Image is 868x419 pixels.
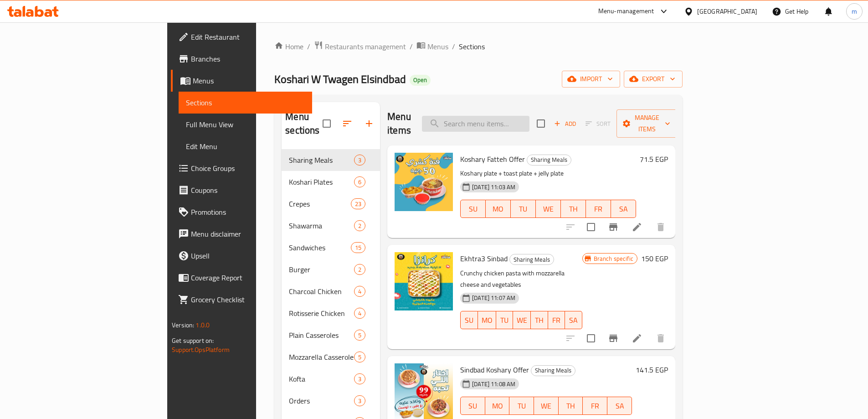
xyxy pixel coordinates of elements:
div: items [354,155,365,166]
span: 3 [354,375,365,383]
p: Koshary plate + toast plate + jelly plate [460,168,636,179]
span: Plain Casseroles [289,330,354,341]
span: Branches [191,53,305,64]
span: Version: [172,319,194,331]
button: SA [565,311,582,329]
span: export [631,73,675,85]
span: FR [586,399,604,413]
span: m [852,6,857,16]
span: Get support on: [172,335,214,347]
span: SA [611,399,628,413]
span: MO [489,202,507,216]
span: Menu disclaimer [191,228,305,239]
span: TU [500,314,510,327]
span: Koshary Fatteh Offer [460,152,525,166]
button: SA [607,397,632,415]
button: delete [650,327,672,349]
div: Sharing Meals [531,365,575,376]
span: Sharing Meals [531,365,575,376]
span: Sections [186,97,305,108]
div: Orders3 [282,390,380,412]
div: [GEOGRAPHIC_DATA] [697,6,757,16]
span: Select to update [581,329,601,348]
div: Menu-management [598,6,654,17]
a: Upsell [171,245,312,267]
nav: breadcrumb [274,41,683,52]
span: TU [514,202,532,216]
a: Edit Menu [179,135,312,157]
div: Crepes [289,198,351,209]
span: 2 [354,222,365,230]
span: Select section first [580,117,616,131]
span: Sharing Meals [289,155,354,166]
span: import [569,73,613,85]
button: delete [650,216,672,238]
div: items [354,264,365,275]
span: Restaurants management [325,41,406,52]
span: 1.0.0 [195,319,210,331]
button: Manage items [616,109,678,138]
span: Select section [531,114,550,133]
span: Edit Restaurant [191,31,305,42]
div: Sharing Meals [527,155,571,166]
span: FR [552,314,562,327]
div: items [351,242,365,253]
span: [DATE] 11:08 AM [468,380,519,388]
span: Menus [427,41,448,52]
span: Koshari Plates [289,176,354,187]
span: TH [562,399,580,413]
button: SU [460,397,485,415]
span: Sections [459,41,485,52]
span: [DATE] 11:07 AM [468,294,519,302]
button: export [624,71,683,88]
span: Sharing Meals [527,155,571,165]
div: Burger2 [282,259,380,280]
div: items [354,373,365,384]
span: Sort sections [336,113,358,134]
button: FR [548,311,565,329]
button: TH [561,200,586,218]
span: Open [410,76,431,84]
span: Edit Menu [186,141,305,152]
span: Sandwiches [289,242,351,253]
span: Sharing Meals [510,254,554,265]
div: items [354,176,365,187]
span: SU [464,314,474,327]
a: Coupons [171,179,312,201]
a: Full Menu View [179,114,312,135]
span: SA [615,202,632,216]
span: Choice Groups [191,163,305,174]
a: Edit Restaurant [171,26,312,48]
input: search [422,116,529,132]
span: TH [565,202,582,216]
span: 2 [354,265,365,274]
div: items [354,352,365,362]
button: SU [460,311,478,329]
button: TU [509,397,534,415]
div: Mozzarella Casseroles [289,352,354,362]
span: MO [489,399,506,413]
div: items [354,308,365,319]
span: Select all sections [317,114,336,133]
span: MO [482,314,493,327]
button: Branch-specific-item [602,327,624,349]
span: WE [517,314,527,327]
img: Ekhtra3 Sinbad [395,252,453,310]
span: 3 [354,156,365,165]
span: SA [569,314,579,327]
a: Edit menu item [632,333,642,344]
a: Menus [171,70,312,92]
div: Crepes23 [282,193,380,215]
li: / [410,41,413,52]
button: SA [611,200,636,218]
div: Rotisserie Chicken4 [282,302,380,324]
div: Charcoal Chicken4 [282,280,380,302]
span: Coverage Report [191,272,305,283]
span: Charcoal Chicken [289,286,354,297]
span: 23 [351,200,365,208]
h6: 141.5 EGP [636,363,668,376]
span: Manage items [624,112,670,135]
